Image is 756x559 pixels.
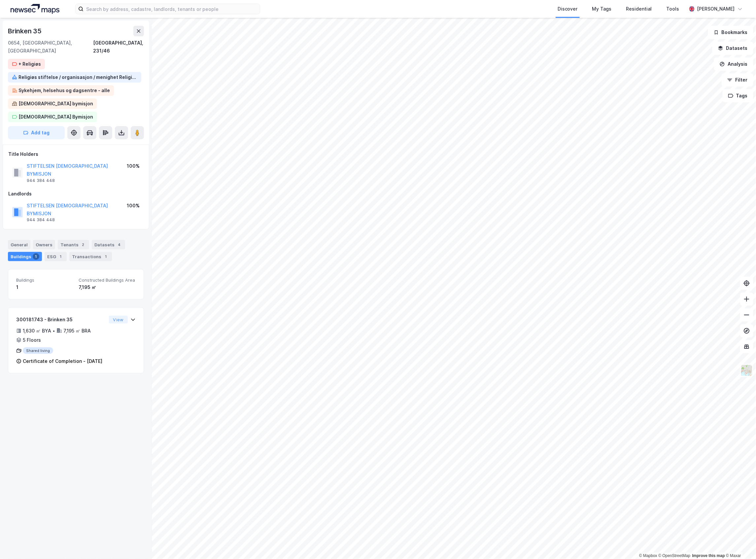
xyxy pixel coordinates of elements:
[659,553,691,558] a: OpenStreetMap
[16,316,106,324] div: 300181743 - Brinken 35
[592,5,612,13] div: My Tags
[127,162,140,170] div: 100%
[18,100,93,108] div: [DEMOGRAPHIC_DATA] bymisjon
[23,336,41,344] div: 5 Floors
[8,252,42,261] div: Buildings
[33,240,55,249] div: Owners
[8,240,30,249] div: General
[8,26,43,36] div: Brinken 35
[58,240,89,249] div: Tenants
[109,316,128,324] button: View
[93,39,144,55] div: [GEOGRAPHIC_DATA], 231/46
[723,527,756,559] div: Kontrollprogram for chat
[27,217,55,223] div: 944 384 448
[11,4,59,14] img: logo.a4113a55bc3d86da70a041830d287a7e.svg
[558,5,578,13] div: Discover
[8,39,93,55] div: 0654, [GEOGRAPHIC_DATA], [GEOGRAPHIC_DATA]
[45,252,67,261] div: ESG
[69,252,112,261] div: Transactions
[79,277,136,283] span: Constructed Buildings Area
[723,89,753,102] button: Tags
[116,241,122,248] div: 4
[626,5,652,13] div: Residential
[57,253,64,260] div: 1
[697,5,735,13] div: [PERSON_NAME]
[80,241,86,248] div: 2
[8,190,144,198] div: Landlords
[639,553,657,558] a: Mapbox
[16,283,73,291] div: 1
[103,253,109,260] div: 1
[708,26,753,39] button: Bookmarks
[712,42,753,55] button: Datasets
[23,327,51,335] div: 1,630 ㎡ BYA
[18,73,137,81] div: Religiøs stiftelse / organisasjon / menighet Religiøs stiftelse / orga
[692,553,725,558] a: Improve this map
[667,5,679,13] div: Tools
[723,527,756,559] iframe: Chat Widget
[714,57,753,71] button: Analysis
[33,253,39,260] div: 1
[23,357,102,365] div: Certificate of Completion - [DATE]
[740,364,753,377] img: Z
[27,178,55,183] div: 944 384 448
[52,328,55,333] div: •
[92,240,125,249] div: Datasets
[18,60,41,68] div: + Religiøs
[63,327,91,335] div: 7,195 ㎡ BRA
[722,73,753,87] button: Filter
[8,150,144,158] div: Title Holders
[8,126,65,139] button: Add tag
[18,113,93,121] div: [DEMOGRAPHIC_DATA] Bymisjon
[127,202,140,210] div: 100%
[16,277,73,283] span: Buildings
[79,283,136,291] div: 7,195 ㎡
[84,4,260,14] input: Search by address, cadastre, landlords, tenants or people
[18,87,110,94] div: Sykehjem, helsehus og dagsentre - alle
